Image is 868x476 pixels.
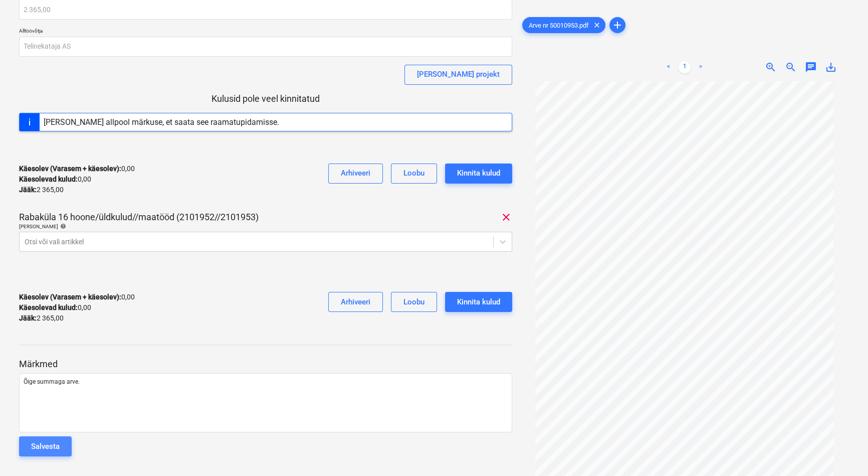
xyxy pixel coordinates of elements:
[19,436,72,456] button: Salvesta
[19,93,512,105] p: Kulusid pole veel kinnitatud
[341,167,370,180] div: Arhiveeri
[19,223,512,230] div: [PERSON_NAME]
[19,211,259,223] p: Rabaküla 16 hoone/üldkulud//maatööd (2101952//2101953)
[19,37,512,57] input: Alltöövõtja
[19,28,512,36] p: Alltöövõtja
[805,61,817,73] span: chat
[328,164,383,184] button: Arhiveeri
[404,65,512,85] button: [PERSON_NAME] projekt
[445,292,512,312] button: Kinnita kulud
[785,61,797,73] span: zoom_out
[19,313,64,324] p: 2 365,00
[825,61,837,73] span: save_alt
[391,164,437,184] button: Loobu
[523,22,595,29] span: Arve nr 50010953.pdf
[391,292,437,312] button: Loobu
[679,61,691,73] a: Page 1 is your current page
[19,314,37,322] strong: Jääk :
[44,117,279,127] div: [PERSON_NAME] allpool märkuse, et saata see raamatupidamisse.
[522,17,605,33] div: Arve nr 50010953.pdf
[19,164,135,174] p: 0,00
[500,211,512,223] span: clear
[765,61,777,73] span: zoom_in
[24,378,80,385] span: Õige summaga arve.
[818,428,868,476] iframe: Chat Widget
[19,302,91,313] p: 0,00
[19,293,121,301] strong: Käesolev (Varasem + käesolev) :
[663,61,675,73] a: Previous page
[19,186,37,194] strong: Jääk :
[417,68,500,81] div: [PERSON_NAME] projekt
[19,292,135,302] p: 0,00
[457,167,500,180] div: Kinnita kulud
[341,295,370,308] div: Arhiveeri
[19,185,64,195] p: 2 365,00
[611,19,623,31] span: add
[591,19,603,31] span: clear
[58,223,66,229] span: help
[19,175,78,183] strong: Käesolevad kulud :
[695,61,707,73] a: Next page
[328,292,383,312] button: Arhiveeri
[31,440,60,453] div: Salvesta
[19,358,512,370] p: Märkmed
[403,167,424,180] div: Loobu
[457,295,500,308] div: Kinnita kulud
[19,165,121,173] strong: Käesolev (Varasem + käesolev) :
[19,303,78,311] strong: Käesolevad kulud :
[403,295,424,308] div: Loobu
[445,164,512,184] button: Kinnita kulud
[19,174,91,185] p: 0,00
